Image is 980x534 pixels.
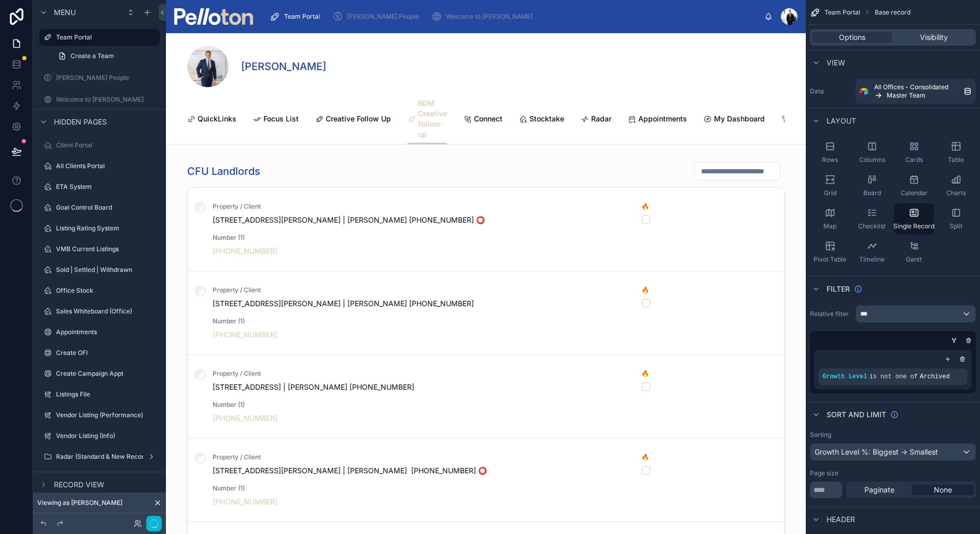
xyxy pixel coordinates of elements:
button: Split [936,203,976,235]
span: Split [949,222,962,230]
span: Menu [54,7,76,18]
span: Stocktake [529,114,564,124]
label: Create OFI [56,349,158,357]
label: Listings File [56,390,158,399]
a: Office Stock [39,282,160,299]
label: Page size [810,469,838,477]
span: Hidden pages [54,117,107,127]
label: VMB Current Listings [56,245,158,253]
h1: [PERSON_NAME] [241,59,326,74]
button: Timeline [852,237,892,268]
button: Gantt [894,237,934,268]
a: BDM Creative Follow-up [408,94,447,145]
span: None [934,485,952,495]
span: Gantt [906,255,922,264]
a: QuickLinks [187,109,236,130]
a: Sold | Settled | Withdrawn [39,262,160,278]
label: Team Portal [56,33,153,42]
span: Single Record [893,222,934,230]
label: Sorting [810,431,831,439]
a: Welcome to [PERSON_NAME] [39,91,160,108]
span: My Dashboard [714,114,765,124]
a: Client Portal [39,137,160,154]
a: Creative Follow Up [315,109,391,130]
span: Options [839,32,865,43]
span: Checklist [858,222,886,230]
label: Relative filter [810,310,851,318]
span: View [827,58,845,68]
button: Pivot Table [810,237,850,268]
span: Create a Team [71,52,114,60]
a: Listings File [39,386,160,403]
span: Focus List [263,114,299,124]
label: Vendor Listing (Performance) [56,411,158,419]
span: Visibility [920,32,948,43]
span: Creative Follow Up [326,114,391,124]
span: Calendar [901,189,928,197]
span: Welcome to [PERSON_NAME] [446,12,533,21]
span: Team Portal [284,12,320,21]
button: Map [810,203,850,235]
button: Table [936,137,976,168]
a: Radar (PM Record New) [39,469,160,486]
button: Cards [894,137,934,168]
a: Radar (Standard & New Record) [39,448,160,465]
span: BDM Creative Follow-up [418,98,447,140]
label: Vendor Listing (Info) [56,432,158,440]
a: Property / Client[STREET_ADDRESS][PERSON_NAME] | [PERSON_NAME] [PHONE_NUMBER] ⭕️🔥Number (1)[PHONE... [188,438,784,522]
a: [PERSON_NAME] People [329,7,426,26]
a: Vendor Listing (Info) [39,428,160,444]
a: Vendor Listing (Performance) [39,407,160,423]
span: Sort And Limit [827,409,886,420]
span: Map [823,222,836,230]
span: Table [948,156,964,164]
button: Rows [810,137,850,168]
a: Sales Whiteboard (Office) [39,303,160,320]
button: Single Record [894,203,934,235]
span: Paginate [864,485,894,495]
a: Create Campaign Appt [39,365,160,382]
a: Listing Rating System [39,220,160,237]
a: Team Portal [267,7,327,26]
label: Sales Whiteboard (Office) [56,307,158,316]
a: VMB Current Listings [39,241,160,257]
button: Growth Level %: Biggest -> Smallest [810,443,976,461]
span: Archived [920,373,950,380]
a: Appointments [628,109,687,130]
div: Growth Level %: Biggest -> Smallest [810,444,975,460]
label: Listing Rating System [56,224,158,232]
span: Team Portal [824,8,860,17]
a: Radar [581,109,611,130]
span: Charts [946,189,966,197]
img: App logo [174,8,253,25]
span: Connect [474,114,502,124]
label: Welcome to [PERSON_NAME] [56,95,158,104]
span: Layout [827,116,856,126]
span: Header [827,514,855,525]
label: Create Campaign Appt [56,369,158,378]
label: Radar (Standard & New Record) [56,453,150,461]
a: Goal Control Board [39,199,160,216]
span: Columns [859,156,885,164]
a: Property / Client[STREET_ADDRESS] | [PERSON_NAME] [PHONE_NUMBER]🔥Number (1)[PHONE_NUMBER] [188,354,784,438]
span: QuickLinks [198,114,236,124]
label: ETA System [56,183,158,191]
label: Sold | Settled | Withdrawn [56,266,158,274]
a: [PERSON_NAME] People [39,70,160,86]
span: is not one of [869,373,918,380]
span: Viewing as [PERSON_NAME] [37,499,122,507]
a: All Clients Portal [39,158,160,174]
span: Grid [824,189,836,197]
span: Radar [591,114,611,124]
label: [PERSON_NAME] People [56,74,158,82]
button: Grid [810,170,850,201]
a: Create a Team [52,48,160,64]
span: All Offices - Consolidated [874,83,948,91]
span: Master Team [887,91,926,100]
a: Property / Client[STREET_ADDRESS][PERSON_NAME] | [PERSON_NAME] [PHONE_NUMBER]🔥Number (1)[PHONE_NU... [188,271,784,354]
a: My Dashboard [704,109,765,130]
a: ETA System [39,179,160,195]
button: Board [852,170,892,201]
img: Airtable Logo [860,87,868,95]
span: Record view [54,480,104,490]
